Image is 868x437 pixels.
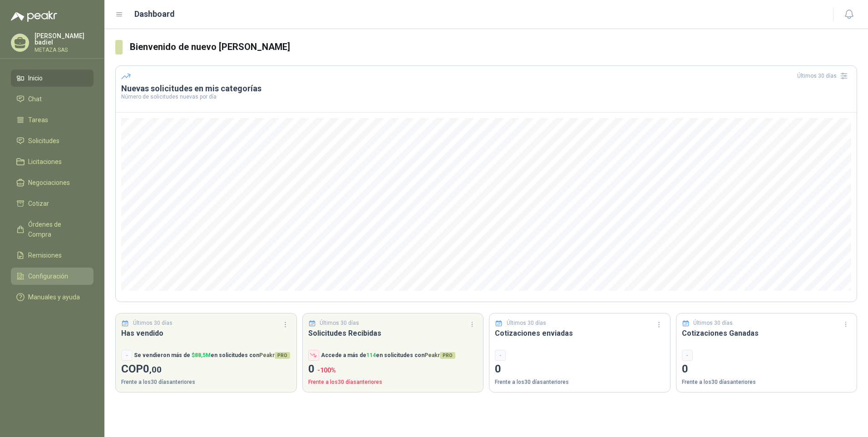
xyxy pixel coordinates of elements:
[11,70,94,87] a: Inicio
[28,73,43,83] span: Inicio
[440,352,455,359] span: PRO
[320,319,359,328] p: Últimos 30 días
[682,350,693,361] div: -
[133,319,173,328] p: Últimos 30 días
[28,250,62,260] span: Remisiones
[28,199,49,209] span: Cotizar
[495,361,665,378] p: 0
[28,136,59,146] span: Solicitudes
[11,195,94,212] a: Cotizar
[35,47,94,53] p: METAZA SAS
[28,157,62,167] span: Licitaciones
[28,271,68,281] span: Configuración
[121,361,291,378] p: COP
[121,94,851,99] p: Número de solicitudes nuevas por día
[495,328,665,339] h3: Cotizaciones enviadas
[11,11,57,22] img: Logo peakr
[495,378,665,387] p: Frente a los 30 días anteriores
[192,352,211,358] span: $ 88,5M
[308,378,478,387] p: Frente a los 30 días anteriores
[797,69,851,83] div: Últimos 30 días
[11,247,94,264] a: Remisiones
[11,90,94,108] a: Chat
[308,328,478,339] h3: Solicitudes Recibidas
[495,350,506,361] div: -
[11,288,94,306] a: Manuales y ayuda
[11,153,94,170] a: Licitaciones
[693,319,733,328] p: Últimos 30 días
[321,351,455,360] p: Accede a más de en solicitudes con
[11,216,94,243] a: Órdenes de Compra
[259,352,290,358] span: Peakr
[308,361,478,378] p: 0
[11,111,94,129] a: Tareas
[149,364,162,375] span: ,00
[11,268,94,285] a: Configuración
[28,219,85,239] span: Órdenes de Compra
[35,33,94,45] p: [PERSON_NAME] badiel
[28,292,80,302] span: Manuales y ayuda
[121,350,132,361] div: -
[317,367,336,374] span: -100 %
[28,178,70,188] span: Negociaciones
[130,40,857,54] h3: Bienvenido de nuevo [PERSON_NAME]
[366,352,376,358] span: 114
[11,132,94,149] a: Solicitudes
[134,8,175,20] h1: Dashboard
[11,174,94,191] a: Negociaciones
[682,361,852,378] p: 0
[121,83,851,94] h3: Nuevas solicitudes en mis categorías
[275,352,290,359] span: PRO
[143,363,162,375] span: 0
[28,115,48,125] span: Tareas
[682,378,852,387] p: Frente a los 30 días anteriores
[121,378,291,387] p: Frente a los 30 días anteriores
[134,351,290,360] p: Se vendieron más de en solicitudes con
[424,352,455,358] span: Peakr
[28,94,42,104] span: Chat
[682,328,852,339] h3: Cotizaciones Ganadas
[507,319,546,328] p: Últimos 30 días
[121,328,291,339] h3: Has vendido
